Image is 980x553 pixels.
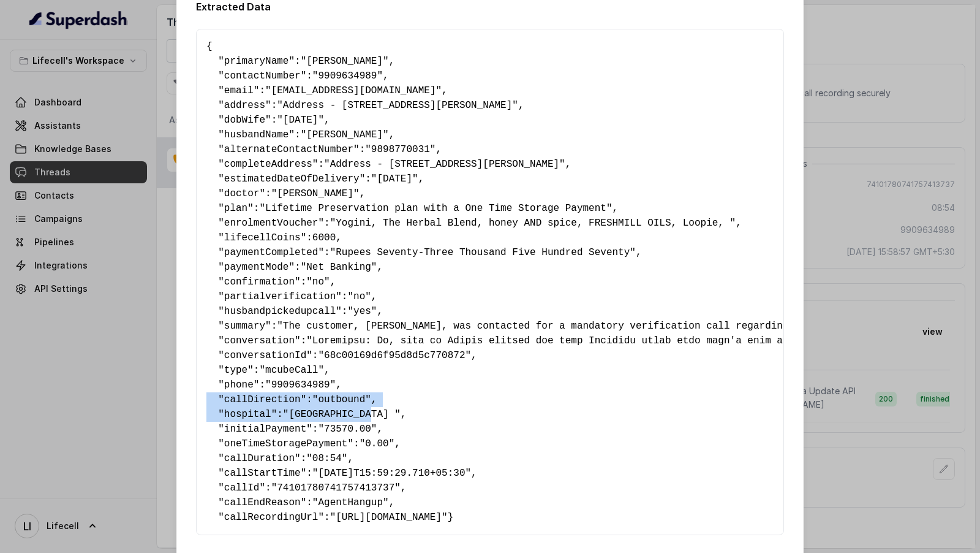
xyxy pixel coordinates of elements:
span: "[PERSON_NAME]" [301,129,389,140]
span: "[URL][DOMAIN_NAME]" [330,512,448,523]
span: "74101780741757413737" [271,482,401,494]
span: "[DATE]T15:59:29.710+05:30" [312,468,471,479]
span: "[DATE]" [371,174,418,185]
span: hospital [224,409,271,420]
span: "no" [347,291,371,302]
span: "[EMAIL_ADDRESS][DOMAIN_NAME]" [265,85,442,96]
span: alternateContactNumber [224,144,353,155]
span: phone [224,379,254,391]
span: "outbound" [312,394,371,405]
span: "9909634989" [265,379,336,391]
span: "[GEOGRAPHIC_DATA] " [283,409,401,420]
span: partialverification [224,291,336,302]
span: type [224,365,247,376]
span: paymentMode [224,262,289,273]
span: callRecordingUrl [224,512,318,523]
span: "mcubeCall" [259,365,324,376]
span: "9898770031" [365,144,435,155]
span: doctor [224,188,260,199]
span: oneTimeStoragePayment [224,438,348,449]
span: 6000 [312,232,336,243]
span: address [224,100,265,111]
span: completeAddress [224,159,312,170]
span: "Net Banking" [301,262,377,273]
span: conversation [224,335,295,346]
span: initialPayment [224,424,306,435]
span: "[DATE]" [277,115,324,126]
span: plan [224,203,247,214]
span: "9909634989" [312,71,383,82]
span: summary [224,321,265,332]
span: "Rupees Seventy-Three Thousand Five Hundred Seventy" [330,247,636,258]
span: "0.00" [360,438,395,449]
span: conversationId [224,350,306,361]
span: callDirection [224,394,301,405]
span: confirmation [224,276,295,288]
span: contactNumber [224,71,301,82]
span: "[PERSON_NAME]" [301,56,389,67]
span: "73570.00" [318,424,377,435]
span: "Yogini, The Herbal Blend, honey AND spice, FRESHMILL OILS, Loopie, " [330,218,736,229]
span: "Address - [STREET_ADDRESS][PERSON_NAME]" [277,100,518,111]
span: primaryName [224,56,289,67]
span: "[PERSON_NAME]" [271,188,360,199]
span: dobWife [224,115,265,126]
span: callId [224,482,260,494]
span: lifecellCoins [224,232,301,243]
span: husbandpickedupcall [224,306,336,317]
span: "68c00169d6f95d8d5c770872" [318,350,471,361]
span: husbandName [224,129,289,140]
pre: { " ": , " ": , " ": , " ": , " ": , " ": , " ": , " ": , " ": , " ": , " ": , " ": , " ": , " ":... [206,39,774,525]
span: "AgentHangup" [312,497,389,508]
span: callStartTime [224,468,301,479]
span: "08:54" [306,453,347,464]
span: email [224,85,254,96]
span: estimatedDateOfDelivery [224,174,360,185]
span: "Lifetime Preservation plan with a One Time Storage Payment" [259,203,612,214]
span: callDuration [224,453,295,464]
span: "yes" [347,306,377,317]
span: paymentCompleted [224,247,318,258]
span: enrolmentVoucher [224,218,318,229]
span: "no" [306,276,330,288]
span: "Address - [STREET_ADDRESS][PERSON_NAME]" [324,159,565,170]
span: callEndReason [224,497,301,508]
